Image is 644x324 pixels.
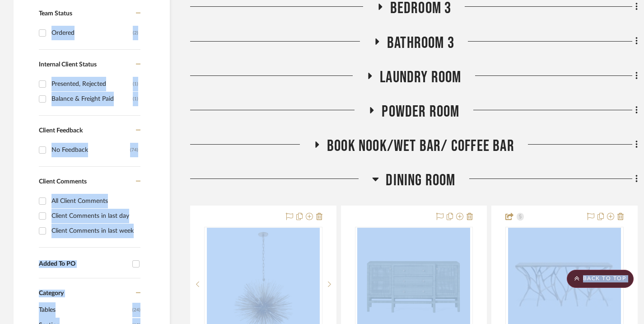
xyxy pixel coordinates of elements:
span: Bathroom 3 [387,33,454,53]
div: All Client Comments [51,194,138,208]
span: Client Comments [39,178,87,185]
div: Ordered [51,26,133,40]
div: Added To PO [39,260,128,268]
span: (24) [132,303,140,317]
div: (1) [133,92,138,106]
span: Client Feedback [39,127,83,134]
div: (1) [133,77,138,91]
div: Client Comments in last day [51,209,138,223]
span: Category [39,290,64,297]
span: Powder Room [382,102,459,122]
span: Dining Room [386,171,455,190]
span: Book Nook/Wet Bar/ Coffee Bar [327,136,514,156]
span: Team Status [39,10,72,17]
div: (2) [133,26,138,40]
div: (74) [130,143,138,157]
span: Tables [39,302,130,318]
span: Internal Client Status [39,61,97,68]
span: Laundry Room [380,68,461,87]
scroll-to-top-button: BACK TO TOP [567,270,634,288]
div: Presented, Rejected [51,77,133,91]
div: Balance & Freight Paid [51,92,133,106]
div: No Feedback [51,143,130,157]
div: Client Comments in last week [51,224,138,238]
